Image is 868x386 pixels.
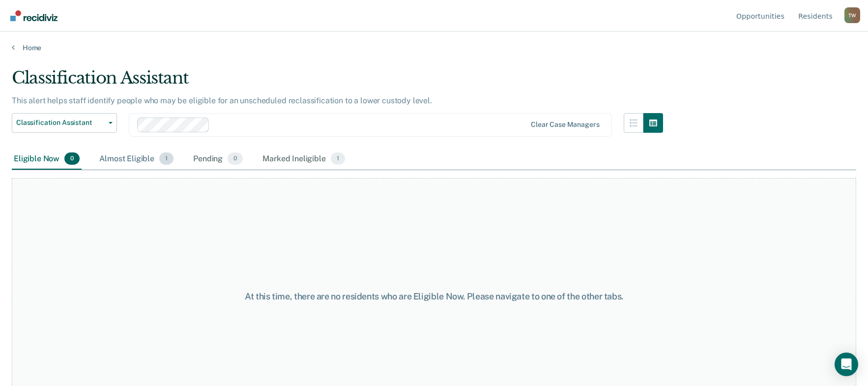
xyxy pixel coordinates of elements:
[12,43,856,52] a: Home
[844,7,860,23] div: T W
[260,148,347,170] div: Marked Ineligible1
[12,96,432,105] p: This alert helps staff identify people who may be eligible for an unscheduled reclassification to...
[10,10,58,21] img: Recidiviz
[531,120,599,129] div: Clear case managers
[12,113,117,133] button: Classification Assistant
[12,68,663,96] div: Classification Assistant
[835,353,858,376] div: Open Intercom Messenger
[228,152,243,165] span: 0
[159,152,174,165] span: 1
[16,119,105,127] span: Classification Assistant
[844,7,860,23] button: Profile dropdown button
[191,148,245,170] div: Pending0
[331,152,345,165] span: 1
[64,152,80,165] span: 0
[12,148,82,170] div: Eligible Now0
[97,148,175,170] div: Almost Eligible1
[223,291,645,302] div: At this time, there are no residents who are Eligible Now. Please navigate to one of the other tabs.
